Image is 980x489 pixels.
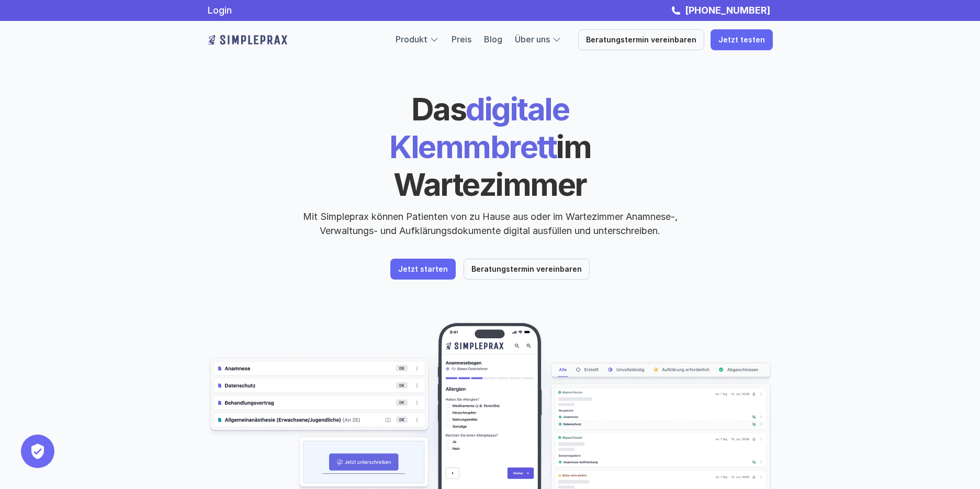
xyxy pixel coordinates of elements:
a: Jetzt starten [390,259,456,280]
a: Über uns [515,34,550,45]
a: Beratungstermin vereinbaren [578,29,704,50]
p: Jetzt testen [718,36,765,45]
a: [PHONE_NUMBER] [682,5,773,16]
p: Mit Simpleprax können Patienten von zu Hause aus oder im Wartezimmer Anamnese-, Verwaltungs- und ... [294,209,686,238]
a: Blog [484,34,502,45]
a: Jetzt testen [711,29,773,50]
p: Beratungstermin vereinbaren [471,265,582,274]
a: Beratungstermin vereinbaren [464,259,590,280]
span: Das [411,90,466,128]
p: Beratungstermin vereinbaren [586,36,696,45]
h1: digitale Klemmbrett [310,90,671,203]
a: Preis [452,34,471,45]
strong: [PHONE_NUMBER] [685,5,770,16]
span: im Wartezimmer [393,128,596,203]
a: Login [208,5,232,16]
a: Produkt [396,34,427,45]
p: Jetzt starten [398,265,448,274]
